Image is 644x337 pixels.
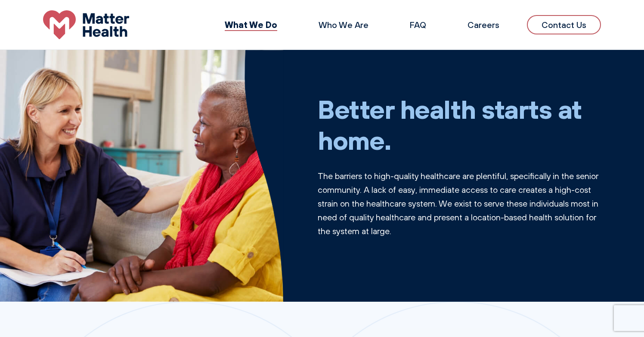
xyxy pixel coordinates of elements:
[527,15,601,34] a: Contact Us
[468,19,499,30] a: Careers
[319,19,368,30] a: Who We Are
[318,169,601,238] p: The barriers to high-quality healthcare are plentiful, specifically in the senior community. A la...
[225,19,277,30] a: What We Do
[318,93,601,155] h1: Better health starts at home.
[410,19,426,30] a: FAQ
